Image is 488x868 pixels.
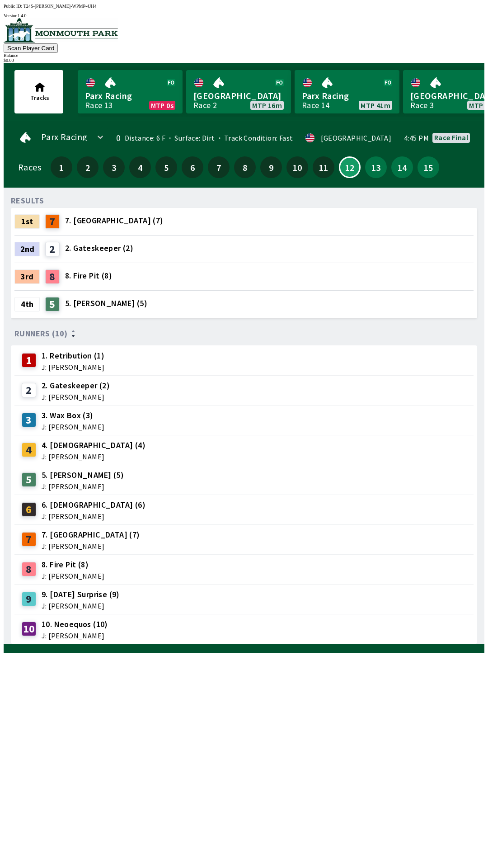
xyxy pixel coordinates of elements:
span: 14 [394,164,411,170]
div: 1 [22,353,36,368]
button: 3 [103,156,125,178]
span: J: [PERSON_NAME] [42,572,104,580]
div: 6 [22,502,36,517]
div: $ 0.00 [4,58,484,63]
span: J: [PERSON_NAME] [42,363,104,371]
div: 3 [22,413,36,427]
span: 7 [210,164,227,170]
button: 7 [208,156,230,178]
div: 2 [45,242,60,256]
button: 1 [51,156,72,178]
div: 5 [45,297,60,311]
span: Runners (10) [14,330,68,337]
button: 6 [182,156,203,178]
div: Race 3 [410,102,434,109]
span: 2. Gateskeeper (2) [42,380,110,392]
div: 4th [14,297,40,311]
button: Tracks [14,70,63,113]
div: Race final [434,134,468,141]
span: 9. [DATE] Surprise (9) [42,589,120,600]
span: J: [PERSON_NAME] [42,602,120,609]
div: 4 [22,443,36,457]
button: Scan Player Card [4,43,58,53]
span: 3 [105,164,122,170]
div: Races [18,164,41,171]
span: Distance: 6 F [125,133,165,142]
button: 4 [129,156,151,178]
div: Runners (10) [14,329,474,338]
div: 2 [22,383,36,397]
div: 8 [22,562,36,576]
span: 1. Retribution (1) [42,350,104,362]
span: Track Condition: Fast [215,133,293,142]
span: J: [PERSON_NAME] [42,542,140,550]
span: 11 [315,164,332,170]
span: 8. Fire Pit (8) [42,559,104,571]
span: 12 [342,165,357,170]
button: 12 [339,156,361,178]
span: J: [PERSON_NAME] [42,453,145,460]
div: Version 1.4.0 [4,13,484,18]
a: Parx RacingRace 13MTP 0s [78,70,183,113]
span: 2. Gateskeeper (2) [65,242,133,254]
span: J: [PERSON_NAME] [42,513,145,520]
button: 5 [155,156,177,178]
div: 5 [22,472,36,487]
button: 14 [391,156,413,178]
span: J: [PERSON_NAME] [42,632,108,639]
span: J: [PERSON_NAME] [42,393,110,401]
span: 5. [PERSON_NAME] (5) [65,297,147,309]
span: J: [PERSON_NAME] [42,483,124,490]
button: 2 [77,156,99,178]
div: [GEOGRAPHIC_DATA] [321,134,391,142]
span: J: [PERSON_NAME] [42,423,104,430]
span: Parx Racing [41,133,87,141]
span: 8. Fire Pit (8) [65,270,112,282]
div: 0 [113,134,121,142]
div: 7 [45,214,60,229]
span: 8 [236,164,253,170]
button: 9 [260,156,282,178]
span: T24S-[PERSON_NAME]-WPMP-4JH4 [23,4,97,9]
button: 10 [286,156,308,178]
div: Race 14 [302,102,330,109]
span: [GEOGRAPHIC_DATA] [193,90,284,102]
div: RESULTS [11,197,44,204]
button: 8 [234,156,256,178]
span: MTP 16m [252,102,282,109]
span: 6. [DEMOGRAPHIC_DATA] (6) [42,499,145,511]
span: 2 [79,164,96,170]
button: 11 [313,156,334,178]
span: 5 [158,164,175,170]
div: 8 [45,269,60,284]
span: 10. Neoequos (10) [42,618,108,630]
span: 7. [GEOGRAPHIC_DATA] (7) [42,529,140,541]
span: 9 [263,164,280,170]
span: MTP 0s [151,102,174,109]
div: Balance [4,53,484,58]
a: Parx RacingRace 14MTP 41m [295,70,399,113]
div: Race 13 [85,102,113,109]
span: 3. Wax Box (3) [42,410,104,421]
span: 7. [GEOGRAPHIC_DATA] (7) [65,215,164,226]
span: Tracks [30,94,49,102]
div: 9 [22,592,36,606]
span: 4:45 PM [404,134,429,142]
span: 4. [DEMOGRAPHIC_DATA] (4) [42,439,145,451]
span: Parx Racing [302,90,392,102]
img: venue logo [4,18,118,42]
span: 6 [184,164,201,170]
span: MTP 41m [361,102,390,109]
div: Public ID: [4,4,484,9]
div: 2nd [14,242,40,256]
div: 3rd [14,269,40,284]
span: Parx Racing [85,90,175,102]
button: 15 [418,156,439,178]
div: 1st [14,214,40,229]
span: 4 [131,164,149,170]
div: 7 [22,532,36,547]
span: 10 [289,164,306,170]
div: 10 [22,622,36,636]
a: [GEOGRAPHIC_DATA]Race 2MTP 16m [186,70,291,113]
span: Surface: Dirt [165,133,215,142]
